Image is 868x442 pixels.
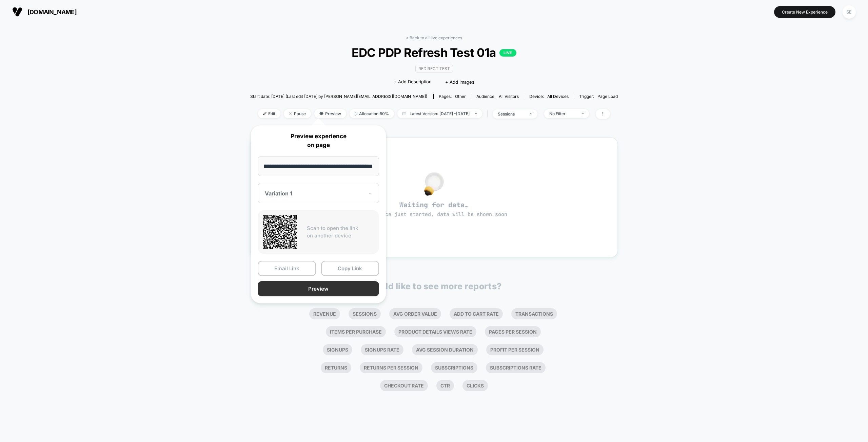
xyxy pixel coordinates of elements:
[394,79,432,85] span: + Add Description
[389,308,441,319] li: Avg Order Value
[415,65,453,72] span: Redirect Test
[309,308,340,319] li: Revenue
[263,112,267,115] img: edit
[258,109,280,118] span: Edit
[27,8,77,16] span: [DOMAIN_NAME]
[314,109,346,118] span: Preview
[524,94,574,99] span: Device:
[843,5,856,19] div: SE
[366,281,502,291] p: Would like to see more reports?
[307,225,374,240] p: Scan to open the link on another device
[450,308,503,319] li: Add To Cart Rate
[485,326,541,337] li: Pages Per Session
[262,201,606,218] span: Waiting for data…
[462,380,488,391] li: Clicks
[380,380,428,391] li: Checkout Rate
[284,109,311,118] span: Pause
[431,362,477,373] li: Subscriptions
[439,94,466,99] div: Pages:
[321,261,379,276] button: Copy Link
[774,6,835,18] button: Create New Experience
[424,172,444,196] img: no_data
[547,94,569,99] span: all devices
[10,6,79,17] button: [DOMAIN_NAME]
[350,109,394,118] span: Allocation: 50%
[402,112,406,115] img: calendar
[579,94,618,99] div: Trigger:
[486,362,546,373] li: Subscriptions Rate
[349,308,381,319] li: Sessions
[475,113,477,114] img: end
[12,7,22,17] img: Visually logo
[445,79,474,85] span: + Add Images
[530,113,532,114] img: end
[498,111,525,117] div: sessions
[361,211,507,218] span: experience just started, data will be shown soon
[323,344,352,355] li: Signups
[258,132,379,149] p: Preview experience on page
[549,111,576,116] div: No Filter
[269,45,599,60] span: EDC PDP Refresh Test 01a
[355,112,357,115] img: rebalance
[250,94,427,99] span: Start date: [DATE] (Last edit [DATE] by [PERSON_NAME][EMAIL_ADDRESS][DOMAIN_NAME])
[455,94,466,99] span: other
[476,94,519,99] div: Audience:
[361,344,403,355] li: Signups Rate
[406,35,462,40] a: < Back to all live experiences
[597,94,618,99] span: Page Load
[581,113,584,114] img: end
[360,362,422,373] li: Returns Per Session
[397,109,482,118] span: Latest Version: [DATE] - [DATE]
[258,281,379,296] button: Preview
[326,326,386,337] li: Items Per Purchase
[394,326,476,337] li: Product Details Views Rate
[436,380,454,391] li: Ctr
[321,362,351,373] li: Returns
[499,49,516,57] p: LIVE
[412,344,478,355] li: Avg Session Duration
[511,308,557,319] li: Transactions
[499,94,519,99] span: All Visitors
[486,344,544,355] li: Profit Per Session
[258,261,316,276] button: Email Link
[841,5,858,19] button: SE
[289,112,292,115] img: end
[486,109,493,119] span: |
